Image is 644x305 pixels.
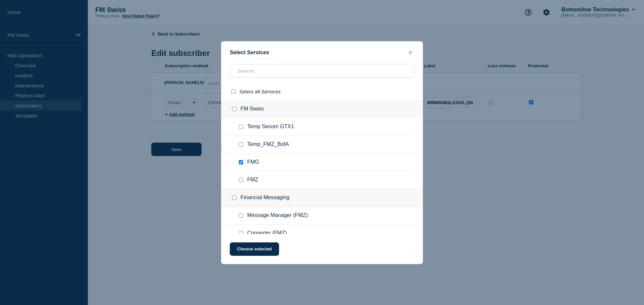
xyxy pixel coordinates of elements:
input: Temp_FMZ_BofA checkbox [239,142,243,147]
span: Temp Secom GTX1 [247,124,294,130]
span: Converter (FMZ) [247,230,287,237]
span: Temp_FMZ_BofA [247,141,289,148]
span: Select all Services [239,89,281,94]
input: select all checkbox [231,89,235,94]
input: Temp Secom GTX1 checkbox [239,125,243,129]
input: FMG checkbox [239,160,243,164]
div: Financial Messaging [221,189,423,207]
input: Financial Messaging checkbox [232,196,236,200]
input: Search [230,64,414,78]
button: Choose selected [230,242,279,256]
button: close button [407,50,414,56]
div: Select Services [221,50,423,56]
div: FM Swiss [221,100,423,118]
input: Message Manager (FMZ) checkbox [239,213,243,218]
input: FMZ checkbox [239,178,243,182]
input: Converter (FMZ) checkbox [239,231,243,235]
input: FM Swiss checkbox [232,107,236,111]
span: FMG [247,159,259,166]
span: Message Manager (FMZ) [247,212,308,219]
span: FMZ [247,177,258,183]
